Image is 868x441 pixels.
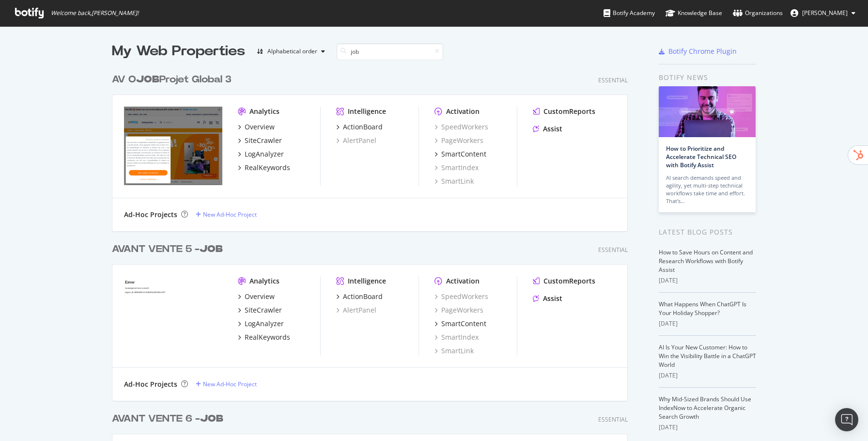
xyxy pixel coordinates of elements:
[543,294,562,303] div: Assist
[336,292,383,301] a: ActionBoard
[434,305,483,315] div: PageWorkers
[783,5,863,21] button: [PERSON_NAME]
[245,136,282,145] div: SiteCrawler
[124,379,177,389] div: Ad-Hoc Projects
[434,149,486,159] a: SmartContent
[337,43,443,60] input: Search
[124,276,222,355] img: reqins.fr
[253,44,329,59] button: Alphabetical order
[267,48,317,54] div: Alphabetical order
[668,47,737,56] div: Botify Chrome Plugin
[238,136,282,145] a: SiteCrawler
[124,107,222,185] img: terre-sauvage.com
[238,292,275,301] a: Overview
[598,246,628,254] div: Essential
[802,9,848,17] span: Olivier Job
[245,292,275,301] div: Overview
[659,276,756,285] div: [DATE]
[659,423,756,432] div: [DATE]
[434,163,479,173] a: SmartIndex
[666,144,736,169] a: How to Prioritize and Accelerate Technical SEO with Botify Assist
[112,412,227,426] a: AVANT VENTE 6 -JOB
[245,332,290,342] div: RealKeywords
[203,210,257,219] div: New Ad-Hoc Project
[533,276,595,286] a: CustomReports
[434,319,486,329] a: SmartContent
[200,244,223,254] b: JOB
[112,412,223,426] div: AVANT VENTE 6 -
[659,72,756,83] div: Botify news
[666,8,722,18] div: Knowledge Base
[434,136,483,145] a: PageWorkers
[659,300,746,317] a: What Happens When ChatGPT Is Your Holiday Shopper?
[659,86,756,137] img: How to Prioritize and Accelerate Technical SEO with Botify Assist
[543,107,595,116] div: CustomReports
[112,73,235,87] a: AV OJOBProjet Global 3
[533,107,595,116] a: CustomReports
[238,122,275,132] a: Overview
[733,8,783,18] div: Organizations
[441,319,486,329] div: SmartContent
[245,319,284,329] div: LogAnalyzer
[112,242,227,256] a: AVANT VENTE 5 -JOB
[343,122,383,132] div: ActionBoard
[124,210,177,220] div: Ad-Hoc Projects
[238,305,282,315] a: SiteCrawler
[238,163,290,173] a: RealKeywords
[434,332,479,342] a: SmartIndex
[446,276,480,286] div: Activation
[203,380,257,388] div: New Ad-Hoc Project
[112,42,245,61] div: My Web Properties
[136,75,159,84] b: JOB
[446,107,480,116] div: Activation
[245,149,284,159] div: LogAnalyzer
[249,276,279,286] div: Analytics
[598,76,628,84] div: Essential
[835,408,858,431] div: Open Intercom Messenger
[51,9,139,17] span: Welcome back, [PERSON_NAME] !
[543,276,595,286] div: CustomReports
[245,122,275,132] div: Overview
[200,414,223,424] b: JOB
[336,122,383,132] a: ActionBoard
[238,149,284,159] a: LogAnalyzer
[196,210,257,219] a: New Ad-Hoc Project
[659,371,756,380] div: [DATE]
[434,346,474,356] a: SmartLink
[543,124,562,134] div: Assist
[659,395,751,421] a: Why Mid-Sized Brands Should Use IndexNow to Accelerate Organic Search Growth
[434,122,488,132] a: SpeedWorkers
[238,319,284,329] a: LogAnalyzer
[666,174,748,205] div: AI search demands speed and agility, yet multi-step technical workflows take time and effort. Tha...
[604,8,655,18] div: Botify Academy
[533,294,562,303] a: Assist
[112,242,223,256] div: AVANT VENTE 5 -
[441,149,486,159] div: SmartContent
[659,227,756,237] div: Latest Blog Posts
[659,319,756,328] div: [DATE]
[336,136,376,145] a: AlertPanel
[245,163,290,173] div: RealKeywords
[434,176,474,186] a: SmartLink
[196,380,257,388] a: New Ad-Hoc Project
[348,107,386,116] div: Intelligence
[434,292,488,301] a: SpeedWorkers
[598,415,628,424] div: Essential
[238,332,290,342] a: RealKeywords
[245,305,282,315] div: SiteCrawler
[659,248,753,274] a: How to Save Hours on Content and Research Workflows with Botify Assist
[249,107,279,116] div: Analytics
[112,73,232,87] div: AV O Projet Global 3
[533,124,562,134] a: Assist
[336,305,376,315] a: AlertPanel
[659,343,756,369] a: AI Is Your New Customer: How to Win the Visibility Battle in a ChatGPT World
[659,47,737,56] a: Botify Chrome Plugin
